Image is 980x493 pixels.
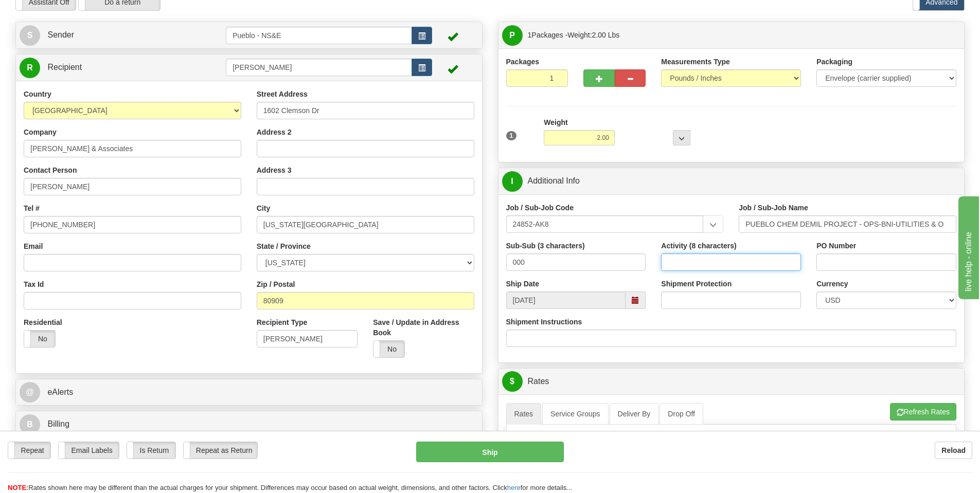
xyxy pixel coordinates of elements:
span: P [502,25,523,46]
label: Packages [506,57,540,67]
span: B [20,414,40,435]
label: Sub-Sub (3 characters) [506,241,585,251]
label: State / Province [257,241,311,251]
div: ... [673,130,690,145]
label: Company [24,127,57,137]
label: Residential [24,317,62,327]
input: Enter a location [257,102,474,119]
a: $Rates [502,371,961,392]
label: Repeat [8,442,50,459]
span: S [20,25,40,46]
span: 2.00 [592,31,606,39]
label: Address 3 [257,165,292,175]
label: Email [24,241,43,251]
label: Activity (8 characters) [661,241,736,251]
label: Repeat as Return [184,442,257,459]
span: Sender [47,30,74,39]
span: $ [502,371,523,392]
span: eAlerts [47,388,73,396]
label: PO Number [816,241,856,251]
input: Sender Id [226,27,412,44]
label: Recipient Type [257,317,308,327]
label: Shipment Protection [661,279,732,289]
button: Ship [416,442,564,462]
span: Billing [47,419,69,428]
b: Reload [941,446,966,454]
button: Refresh Rates [890,403,956,421]
button: Reload [935,442,972,459]
span: Recipient [47,63,82,71]
a: B Billing [20,414,478,435]
label: Measurements Type [661,57,730,67]
label: Contact Person [24,165,77,175]
span: 1 [506,131,517,140]
a: here [507,484,521,491]
label: Email Labels [59,442,119,459]
span: NOTE: [8,484,28,491]
a: Service Groups [542,403,608,425]
iframe: chat widget [956,194,979,299]
a: IAdditional Info [502,171,961,192]
label: No [24,331,55,347]
span: 1 [528,31,532,39]
label: Ship Date [506,279,540,289]
label: Is Return [127,442,175,459]
label: Country [24,89,51,99]
a: @ eAlerts [20,382,478,403]
label: Zip / Postal [257,279,295,289]
label: Weight [544,117,567,127]
label: Job / Sub-Job Name [739,203,808,213]
input: Recipient Id [226,59,412,76]
label: Shipment Instructions [506,317,582,327]
span: Lbs [608,31,620,39]
label: Address 2 [257,127,292,137]
label: Currency [816,279,848,289]
span: I [502,171,523,192]
label: City [257,203,270,213]
label: Job / Sub-Job Code [506,203,574,213]
a: R Recipient [20,57,203,78]
span: R [20,58,40,78]
a: Deliver By [610,403,659,425]
a: Rates [506,403,542,425]
span: Packages - [528,25,620,45]
label: Street Address [257,89,308,99]
label: No [373,341,404,357]
a: Drop Off [660,403,703,425]
div: live help - online [8,6,95,19]
a: S Sender [20,25,226,46]
label: Tax Id [24,279,44,289]
a: P 1Packages -Weight:2.00 Lbs [502,25,961,46]
input: Please select [506,215,704,233]
label: Packaging [816,57,852,67]
span: @ [20,382,40,403]
label: Save / Update in Address Book [373,317,474,338]
span: Weight: [567,31,619,39]
label: Tel # [24,203,40,213]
